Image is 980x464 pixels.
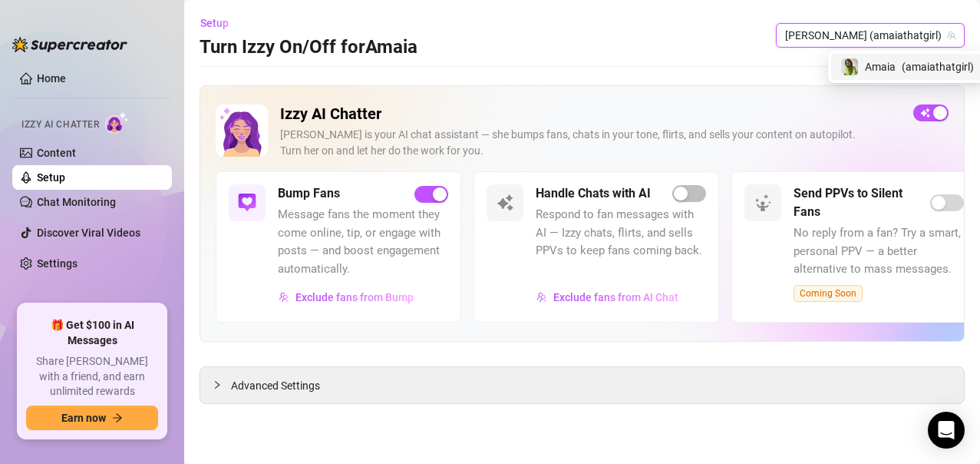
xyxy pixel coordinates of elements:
button: Exclude fans from Bump [278,285,414,310]
h2: Izzy AI Chatter [280,104,901,124]
span: Amaia (amaiathatgirl) [785,24,955,47]
span: 🎁 Get $100 in AI Messages [26,318,158,348]
span: Respond to fan messages with AI — Izzy chats, flirts, and sells PPVs to keep fans coming back. [536,206,706,260]
span: Coming Soon [794,285,863,302]
button: Setup [200,11,241,35]
img: svg%3e [496,194,514,212]
span: Exclude fans from AI Chat [553,291,678,303]
span: No reply from a fan? Try a smart, personal PPV — a better alternative to mass messages. [794,224,964,279]
img: svg%3e [238,194,256,212]
img: svg%3e [279,292,289,303]
span: Advanced Settings [231,377,320,394]
div: collapsed [213,376,231,393]
button: Exclude fans from AI Chat [536,285,679,310]
h3: Turn Izzy On/Off for Amaia [200,35,417,60]
button: Earn nowarrow-right [26,406,158,430]
a: Home [37,72,66,85]
img: AI Chatter [105,111,129,134]
span: arrow-right [112,413,123,423]
a: Chat Monitoring [37,196,116,208]
a: Settings [37,257,78,270]
span: Exclude fans from Bump [295,291,414,303]
span: Izzy AI Chatter [21,118,99,132]
img: logo-BBDzfeDw.svg [12,37,127,52]
div: Open Intercom Messenger [928,412,965,449]
h5: Send PPVs to Silent Fans [794,184,930,221]
a: Setup [37,171,65,184]
span: Setup [200,17,229,29]
img: svg%3e [754,194,772,212]
span: Message fans the moment they come online, tip, or engage with posts — and boost engagement automa... [278,206,448,278]
h5: Handle Chats with AI [536,184,651,203]
span: Share [PERSON_NAME] with a friend, and earn unlimited rewards [26,354,158,399]
span: collapsed [213,380,222,389]
a: Content [37,147,76,159]
a: Discover Viral Videos [37,227,140,239]
div: [PERSON_NAME] is your AI chat assistant — she bumps fans, chats in your tone, flirts, and sells y... [280,127,901,159]
span: Earn now [61,412,106,424]
img: Izzy AI Chatter [216,104,268,157]
img: svg%3e [536,292,547,303]
span: team [947,31,956,40]
h5: Bump Fans [278,184,340,203]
